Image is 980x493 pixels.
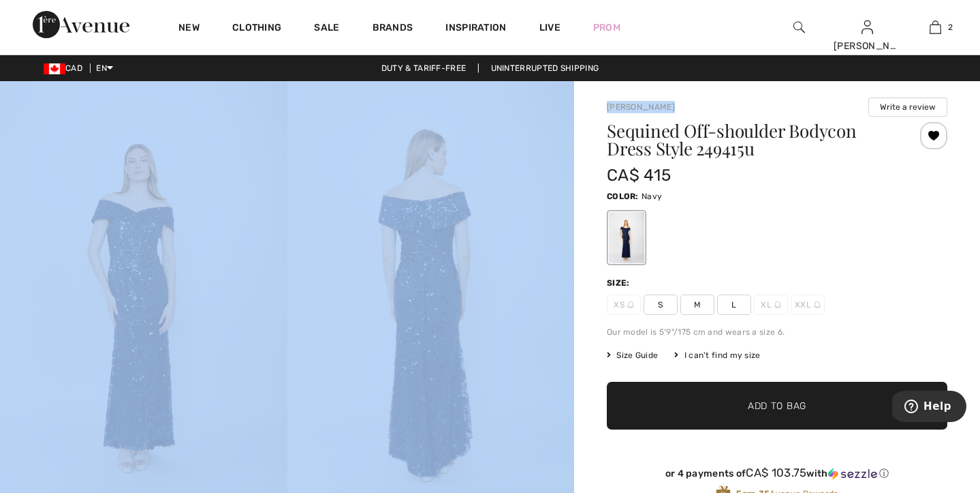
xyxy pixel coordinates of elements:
[674,349,760,361] div: I can't find my size
[717,295,751,315] span: L
[607,382,947,430] button: Add to Bag
[754,295,788,315] span: XL
[445,22,506,36] span: Inspiration
[373,22,413,36] a: Brands
[607,166,671,185] span: CA$ 415
[814,301,821,308] img: ring-m.svg
[774,301,781,308] img: ring-m.svg
[607,349,658,361] span: Size Guide
[862,19,873,35] img: My Info
[644,295,678,315] span: S
[793,19,805,35] img: search the website
[607,192,639,201] span: Color:
[948,21,953,33] span: 2
[607,295,641,315] span: XS
[96,63,113,73] span: EN
[902,19,968,35] a: 2
[44,63,88,73] span: CAD
[33,11,129,38] img: 1ère Avenue
[607,102,675,112] a: [PERSON_NAME]
[607,326,947,338] div: Our model is 5'9"/175 cm and wears a size 6.
[680,295,714,315] span: M
[642,192,662,201] span: Navy
[607,122,891,158] h1: Sequined Off-shoulder Bodycon Dress Style 249415u
[607,466,947,480] div: or 4 payments of with
[930,19,941,35] img: My Bag
[868,98,947,117] button: Write a review
[314,22,339,36] a: Sale
[862,20,873,33] a: Sign In
[746,466,806,479] span: CA$ 103.75
[828,468,877,480] img: Sezzle
[748,399,806,413] span: Add to Bag
[232,22,281,36] a: Clothing
[607,466,947,485] div: or 4 payments ofCA$ 103.75withSezzle Click to learn more about Sezzle
[178,22,200,36] a: New
[593,20,620,35] a: Prom
[791,295,825,315] span: XXL
[892,391,966,425] iframe: Opens a widget where you can find more information
[834,39,900,53] div: [PERSON_NAME]
[609,212,644,263] div: Navy
[44,63,65,74] img: Canadian Dollar
[627,301,634,308] img: ring-m.svg
[539,20,560,35] a: Live
[607,277,633,289] div: Size:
